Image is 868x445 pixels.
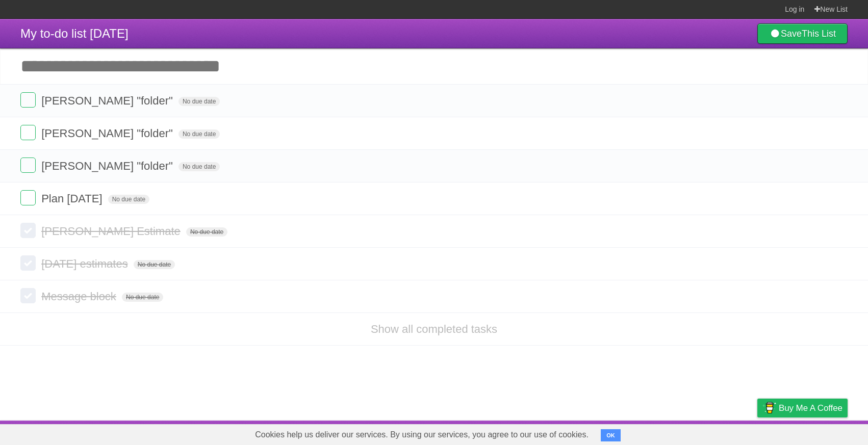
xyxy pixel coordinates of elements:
label: Done [20,288,36,303]
span: No due date [134,260,175,269]
span: No due date [108,195,149,204]
span: [PERSON_NAME] "folder" [41,94,175,107]
span: [PERSON_NAME] Estimate [41,225,183,238]
a: Privacy [744,423,771,442]
label: Done [20,125,36,140]
a: About [622,423,643,442]
span: Plan [DATE] [41,192,105,205]
span: Cookies help us deliver our services. By using our services, you agree to our use of cookies. [245,425,599,445]
span: No due date [178,162,220,171]
a: Terms [709,423,732,442]
span: No due date [186,227,227,237]
img: Buy me a coffee [762,399,776,416]
span: No due date [122,293,163,302]
label: Done [20,158,36,173]
a: SaveThis List [757,23,848,44]
label: Done [20,255,36,271]
label: Done [20,190,36,205]
span: No due date [178,97,220,106]
span: [DATE] estimates [41,257,131,270]
span: Buy me a coffee [779,399,843,417]
a: Buy me a coffee [757,399,848,417]
a: Show all completed tasks [371,323,497,335]
span: [PERSON_NAME] "folder" [41,127,175,140]
b: This List [802,29,836,39]
span: Message block [41,290,119,303]
span: [PERSON_NAME] "folder" [41,160,175,172]
label: Done [20,223,36,238]
a: Suggest a feature [783,423,848,442]
a: Developers [655,423,697,442]
button: OK [601,429,621,441]
span: My to-do list [DATE] [20,27,129,40]
span: No due date [178,129,220,139]
label: Done [20,92,36,108]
